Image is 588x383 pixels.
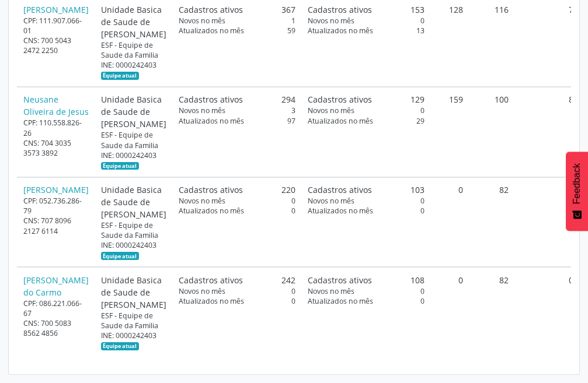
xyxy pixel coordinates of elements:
[23,94,89,117] a: Neusane Oliveira de Jesus
[430,267,469,357] td: 0
[23,118,89,138] div: CPF: 110.558.826-26
[23,4,89,15] a: [PERSON_NAME]
[23,275,89,298] a: [PERSON_NAME] do Carmo
[101,274,166,311] div: Unidade Basica de Saude de [PERSON_NAME]
[179,16,295,26] div: 1
[179,286,225,296] span: Novos no mês
[308,93,425,106] div: 129
[514,87,579,177] td: 8
[308,286,354,296] span: Novos no mês
[308,106,425,115] div: 0
[101,93,166,130] div: Unidade Basica de Saude de [PERSON_NAME]
[101,150,166,170] div: INE: 0000242403
[308,116,425,126] div: 29
[101,3,166,40] div: Unidade Basica de Saude de [PERSON_NAME]
[101,252,139,260] span: Esta é a equipe atual deste Agente
[179,106,295,115] div: 3
[179,196,295,206] div: 0
[179,106,225,115] span: Novos no mês
[179,274,295,286] div: 242
[101,342,139,350] span: Esta é a equipe atual deste Agente
[308,274,372,286] span: Cadastros ativos
[514,177,579,268] td: 0
[179,26,295,36] div: 59
[23,216,89,236] div: CNS: 707 8096 2127 6114
[101,184,166,220] div: Unidade Basica de Saude de [PERSON_NAME]
[23,36,89,55] div: CNS: 700 5043 2472 2250
[179,116,295,126] div: 97
[179,206,244,216] span: Atualizados no mês
[179,93,243,106] span: Cadastros ativos
[308,184,425,196] div: 103
[308,93,372,106] span: Cadastros ativos
[101,240,166,260] div: INE: 0000242403
[308,26,373,36] span: Atualizados no mês
[308,196,425,206] div: 0
[179,184,243,196] span: Cadastros ativos
[179,184,295,196] div: 220
[101,72,139,80] span: Esta é a equipe atual deste Agente
[308,106,354,115] span: Novos no mês
[179,3,243,16] span: Cadastros ativos
[308,274,425,286] div: 108
[308,196,354,206] span: Novos no mês
[179,116,244,126] span: Atualizados no mês
[179,296,244,306] span: Atualizados no mês
[308,296,425,306] div: 0
[101,162,139,170] span: Esta é a equipe atual deste Agente
[179,206,295,216] div: 0
[566,152,588,231] button: Feedback - Mostrar pesquisa
[308,116,373,126] span: Atualizados no mês
[23,184,89,195] a: [PERSON_NAME]
[23,318,89,338] div: CNS: 700 5083 8562 4856
[430,87,469,177] td: 159
[179,196,225,206] span: Novos no mês
[308,3,372,16] span: Cadastros ativos
[308,3,425,16] div: 153
[23,196,89,216] div: CPF: 052.736.286-79
[572,163,582,204] span: Feedback
[101,220,166,240] div: ESF - Equipe de Saude da Familia
[308,16,354,26] span: Novos no mês
[308,206,425,216] div: 0
[179,93,295,106] div: 294
[179,26,244,36] span: Atualizados no mês
[430,177,469,268] td: 0
[179,3,295,16] div: 367
[514,267,579,357] td: 0
[101,331,166,350] div: INE: 0000242403
[179,16,225,26] span: Novos no mês
[308,296,373,306] span: Atualizados no mês
[308,206,373,216] span: Atualizados no mês
[179,274,243,286] span: Cadastros ativos
[101,311,166,331] div: ESF - Equipe de Saude da Familia
[179,296,295,306] div: 0
[101,130,166,150] div: ESF - Equipe de Saude da Familia
[23,138,89,158] div: CNS: 704 3035 3573 3892
[469,87,514,177] td: 100
[308,286,425,296] div: 0
[308,16,425,26] div: 0
[179,286,295,296] div: 0
[308,184,372,196] span: Cadastros ativos
[308,26,425,36] div: 13
[23,16,89,36] div: CPF: 111.907.066-01
[101,60,166,80] div: INE: 0000242403
[469,177,514,268] td: 82
[469,267,514,357] td: 82
[23,298,89,318] div: CPF: 086.221.066-67
[101,40,166,60] div: ESF - Equipe de Saude da Familia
